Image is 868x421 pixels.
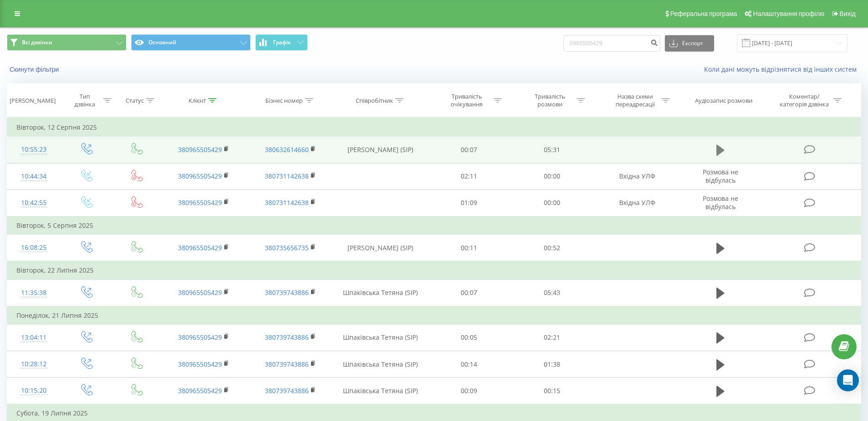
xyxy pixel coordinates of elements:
td: 00:15 [510,378,594,405]
span: Графік [273,39,291,46]
td: Вхідна УЛФ [594,189,681,216]
td: 00:14 [427,351,511,378]
a: 380739743886 [265,288,309,297]
a: 380965505429 [178,172,222,180]
div: Тривалість розмови [526,93,574,108]
a: 380632614660 [265,145,309,154]
a: 380965505429 [178,288,222,297]
a: 380731142638 [265,172,309,180]
button: Основний [131,34,251,51]
a: 380965505429 [178,198,222,207]
a: 380965505429 [178,243,222,252]
div: 10:15:20 [16,382,51,400]
div: Клієнт [189,97,206,105]
div: Співробітник [356,97,393,105]
span: Всі дзвінки [22,39,52,46]
div: Тип дзвінка [68,93,101,108]
td: 00:05 [427,324,511,351]
td: 00:52 [510,235,594,262]
button: Експорт [665,35,714,52]
a: Коли дані можуть відрізнятися вiд інших систем [704,65,861,74]
td: 01:09 [427,189,511,216]
td: 02:21 [510,324,594,351]
div: 13:04:11 [16,329,51,347]
div: Open Intercom Messenger [837,369,859,391]
td: Вхідна УЛФ [594,163,681,189]
div: Коментар/категорія дзвінка [778,93,831,108]
div: 10:44:34 [16,168,51,185]
button: Скинути фільтри [7,65,63,74]
td: Шпаківська Тетяна (SIP) [334,279,427,306]
div: Тривалість очікування [442,93,491,108]
td: 00:09 [427,378,511,405]
span: Розмова не відбулась [703,194,738,211]
td: 01:38 [510,351,594,378]
a: 380965505429 [178,386,222,395]
a: 380965505429 [178,360,222,368]
button: Графік [255,34,308,51]
a: 380739743886 [265,333,309,342]
td: Вівторок, 5 Серпня 2025 [7,216,861,235]
td: Шпаківська Тетяна (SIP) [334,378,427,405]
div: 10:42:55 [16,194,51,212]
td: 00:00 [510,163,594,189]
td: [PERSON_NAME] (SIP) [334,235,427,262]
div: Назва схеми переадресації [610,93,659,108]
td: [PERSON_NAME] (SIP) [334,137,427,163]
span: Розмова не відбулась [703,168,738,184]
button: Всі дзвінки [7,34,126,51]
div: 10:28:12 [16,355,51,373]
a: 380965505429 [178,145,222,154]
td: Шпаківська Тетяна (SIP) [334,324,427,351]
td: 00:11 [427,235,511,262]
div: [PERSON_NAME] [10,97,56,105]
td: 02:11 [427,163,511,189]
td: 05:43 [510,279,594,306]
td: 05:31 [510,137,594,163]
td: 00:00 [510,189,594,216]
td: 00:07 [427,137,511,163]
span: Налаштування профілю [753,10,824,17]
input: Пошук за номером [563,35,660,52]
a: 380731142638 [265,198,309,207]
div: 10:55:23 [16,141,51,158]
td: Вівторок, 12 Серпня 2025 [7,118,861,137]
a: 380739743886 [265,360,309,368]
div: Аудіозапис розмови [695,97,752,105]
div: Бізнес номер [265,97,303,105]
div: 16:08:25 [16,239,51,257]
span: Реферальна програма [670,10,737,17]
div: Статус [126,97,144,105]
div: 11:35:38 [16,284,51,302]
a: 380739743886 [265,386,309,395]
td: 00:07 [427,279,511,306]
a: 380735656735 [265,243,309,252]
td: Шпаківська Тетяна (SIP) [334,351,427,378]
a: 380965505429 [178,333,222,342]
span: Вихід [840,10,856,17]
td: Вівторок, 22 Липня 2025 [7,261,861,279]
td: Понеділок, 21 Липня 2025 [7,306,861,325]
